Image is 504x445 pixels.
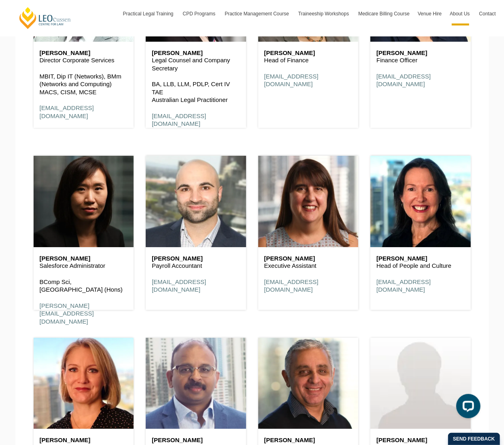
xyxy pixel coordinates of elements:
[179,2,221,25] a: CPD Programs
[264,278,319,293] a: [EMAIL_ADDRESS][DOMAIN_NAME]
[264,437,353,444] h6: [PERSON_NAME]
[264,73,319,88] a: [EMAIL_ADDRESS][DOMAIN_NAME]
[376,262,465,270] p: Head of People and Culture
[152,437,240,444] h6: [PERSON_NAME]
[152,80,240,104] p: BA, LLB, LLM, PDLP, Cert IV TAE Australian Legal Practitioner
[40,50,128,57] h6: [PERSON_NAME]
[152,50,240,57] h6: [PERSON_NAME]
[264,50,353,57] h6: [PERSON_NAME]
[264,262,353,270] p: Executive Assistant
[376,56,465,64] p: Finance Officer
[40,262,128,270] p: Salesforce Administrator
[376,437,465,444] h6: [PERSON_NAME]
[40,255,128,262] h6: [PERSON_NAME]
[376,50,465,57] h6: [PERSON_NAME]
[376,73,431,88] a: [EMAIL_ADDRESS][DOMAIN_NAME]
[40,302,94,325] a: [PERSON_NAME][EMAIL_ADDRESS][DOMAIN_NAME]
[40,56,128,64] p: Director Corporate Services
[40,278,128,294] p: BComp Sci, [GEOGRAPHIC_DATA] (Hons)
[354,2,414,25] a: Medicare Billing Course
[152,262,240,270] p: Payroll Accountant
[414,2,446,25] a: Venue Hire
[221,2,294,25] a: Practice Management Course
[152,255,240,262] h6: [PERSON_NAME]
[40,104,94,119] a: [EMAIL_ADDRESS][DOMAIN_NAME]
[264,56,353,64] p: Head of Finance
[152,278,206,293] a: [EMAIL_ADDRESS][DOMAIN_NAME]
[18,6,72,30] a: [PERSON_NAME] Centre for Law
[446,2,475,25] a: About Us
[152,56,240,72] p: Legal Counsel and Company Secretary
[264,255,353,262] h6: [PERSON_NAME]
[40,72,128,96] p: MBIT, Dip IT (Networks), BMm (Networks and Computing) MACS, CISM, MCSE
[40,437,128,444] h6: [PERSON_NAME]
[294,2,354,25] a: Traineeship Workshops
[376,278,431,293] a: [EMAIL_ADDRESS][DOMAIN_NAME]
[450,391,484,425] iframe: LiveChat chat widget
[152,112,206,127] a: [EMAIL_ADDRESS][DOMAIN_NAME]
[119,2,179,25] a: Practical Legal Training
[376,255,465,262] h6: [PERSON_NAME]
[475,2,500,25] a: Contact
